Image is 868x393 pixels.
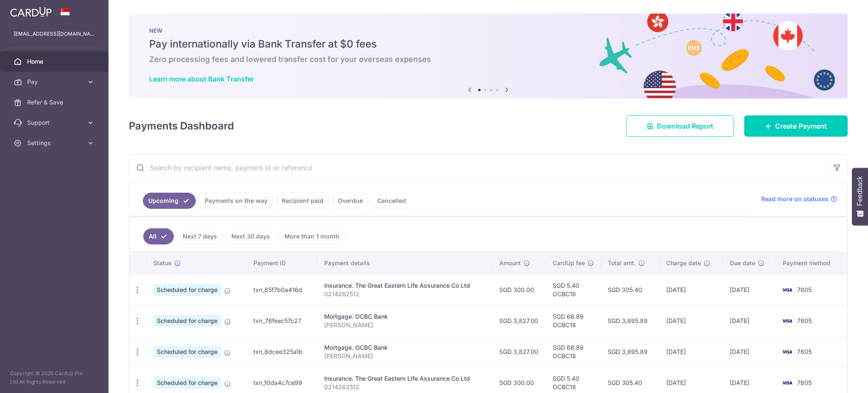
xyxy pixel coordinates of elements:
[247,252,317,274] th: Payment ID
[601,305,659,336] td: SGD 3,895.89
[129,118,234,134] h4: Payments Dashboard
[324,290,486,298] p: 0214262512
[608,259,636,267] span: Total amt.
[601,274,659,305] td: SGD 305.40
[27,78,83,86] span: Pay
[492,336,546,367] td: SGD 3,827.00
[761,195,837,203] a: Read more on statuses
[324,343,486,352] div: Mortgage. OCBC Bank
[324,374,486,383] div: Insurance. The Great Eastern Life Assurance Co Ltd
[153,259,172,267] span: Status
[626,115,734,137] a: Download Report
[10,7,52,17] img: CardUp
[856,176,864,206] span: Feedback
[797,379,812,386] span: 7605
[779,378,796,388] img: Bank Card
[14,30,95,38] p: [EMAIL_ADDRESS][DOMAIN_NAME]
[276,193,329,209] a: Recipient paid
[149,37,827,51] h5: Pay internationally via Bank Transfer at $0 fees
[546,336,601,367] td: SGD 68.89 OCBC18
[601,336,659,367] td: SGD 3,895.89
[324,281,486,290] div: Insurance. The Great Eastern Life Assurance Co Ltd
[324,312,486,321] div: Mortgage. OCBC Bank
[247,336,317,367] td: txn_8dcee325a1b
[723,336,776,367] td: [DATE]
[797,348,812,355] span: 7605
[153,315,221,327] span: Scheduled for charge
[723,274,776,305] td: [DATE]
[143,193,196,209] a: Upcoming
[723,305,776,336] td: [DATE]
[129,154,827,181] input: Search by recipient name, payment id or reference
[744,115,848,137] a: Create Payment
[324,383,486,391] p: 0214262512
[657,121,713,131] span: Download Report
[797,317,812,324] span: 7605
[779,316,796,326] img: Bank Card
[247,274,317,305] td: txn_65f7b0a416d
[177,228,223,244] a: Next 7 days
[492,305,546,336] td: SGD 3,827.00
[153,284,221,296] span: Scheduled for charge
[779,347,796,357] img: Bank Card
[129,14,848,98] img: Bank transfer banner
[659,305,723,336] td: [DATE]
[659,274,723,305] td: [DATE]
[797,286,812,293] span: 7605
[226,228,275,244] a: Next 30 days
[317,252,492,274] th: Payment details
[730,259,755,267] span: Due date
[149,75,254,83] a: Learn more about Bank Transfer
[247,305,317,336] td: txn_76feec57c27
[761,195,829,203] span: Read more on statuses
[27,139,83,147] span: Settings
[776,252,847,274] th: Payment method
[324,321,486,329] p: [PERSON_NAME]
[779,285,796,295] img: Bank Card
[149,54,827,65] h6: Zero processing fees and lowered transfer cost for your overseas expenses
[153,377,221,389] span: Scheduled for charge
[332,193,368,209] a: Overdue
[324,352,486,360] p: [PERSON_NAME]
[659,336,723,367] td: [DATE]
[153,346,221,358] span: Scheduled for charge
[149,27,827,34] p: NEW
[143,228,174,244] a: All
[492,274,546,305] td: SGD 300.00
[852,168,868,225] button: Feedback - Show survey
[775,121,827,131] span: Create Payment
[499,259,521,267] span: Amount
[546,274,601,305] td: SGD 5.40 OCBC18
[666,259,701,267] span: Charge date
[27,57,83,66] span: Home
[27,118,83,127] span: Support
[27,98,83,107] span: Refer & Save
[372,193,412,209] a: Cancelled
[546,305,601,336] td: SGD 68.89 OCBC18
[279,228,345,244] a: More than 1 month
[553,259,585,267] span: CardUp fee
[199,193,273,209] a: Payments on the way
